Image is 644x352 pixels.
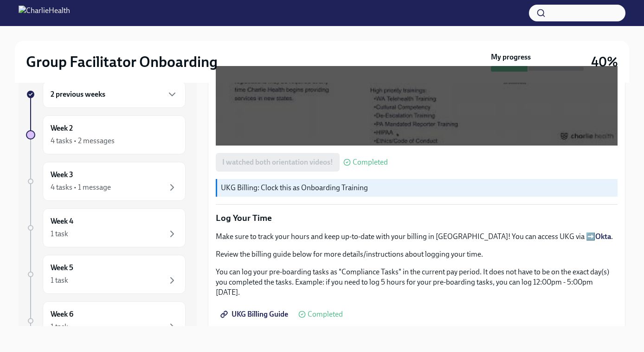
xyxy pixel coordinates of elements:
[221,183,614,193] p: UKG Billing: Clock this as Onboarding Training
[51,229,68,239] div: 1 task
[43,81,186,108] div: 2 previous weeks
[216,305,295,324] a: UKG Billing Guide
[51,216,73,226] h6: Week 4
[595,232,611,241] a: Okta
[26,115,186,154] a: Week 24 tasks • 2 messages
[222,310,288,319] span: UKG Billing Guide
[51,275,68,286] div: 1 task
[51,136,115,146] div: 4 tasks • 2 messages
[51,89,105,100] h6: 2 previous weeks
[26,301,186,340] a: Week 61 task
[591,53,618,70] h3: 40%
[491,52,531,62] strong: My progress
[51,263,73,273] h6: Week 5
[51,322,68,332] div: 1 task
[51,182,111,193] div: 4 tasks • 1 message
[216,267,618,298] p: You can log your pre-boarding tasks as "Compliance Tasks" in the current pay period. It does not ...
[353,159,388,166] span: Completed
[26,53,218,71] h2: Group Facilitator Onboarding
[216,212,618,224] p: Log Your Time
[51,170,73,180] h6: Week 3
[26,255,186,294] a: Week 51 task
[308,311,343,318] span: Completed
[26,162,186,201] a: Week 34 tasks • 1 message
[216,249,618,259] p: Review the billing guide below for more details/instructions about logging your time.
[51,123,73,133] h6: Week 2
[216,232,618,242] p: Make sure to track your hours and keep up-to-date with your billing in [GEOGRAPHIC_DATA]! You can...
[51,309,73,319] h6: Week 6
[19,6,70,20] img: CharlieHealth
[26,208,186,247] a: Week 41 task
